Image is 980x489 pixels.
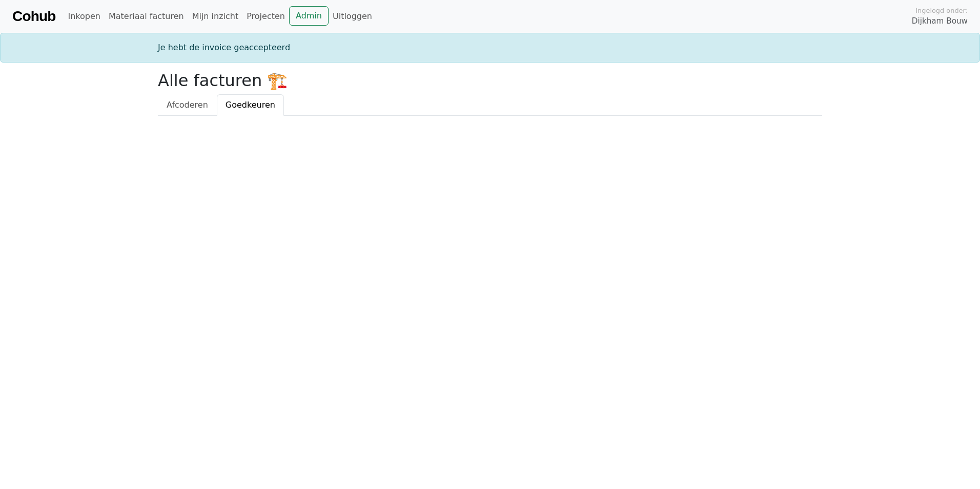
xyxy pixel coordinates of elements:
[152,42,828,54] div: Je hebt de invoice geaccepteerd
[289,6,329,26] a: Admin
[158,94,217,116] a: Afcoderen
[64,6,104,27] a: Inkopen
[915,6,968,15] span: Ingelogd onder:
[242,6,289,27] a: Projecten
[167,100,208,110] span: Afcoderen
[158,71,822,90] h2: Alle facturen 🏗️
[912,15,968,27] span: Dijkham Bouw
[12,4,55,29] a: Cohub
[329,6,376,27] a: Uitloggen
[217,94,284,116] a: Goedkeuren
[105,6,188,27] a: Materiaal facturen
[226,100,275,110] span: Goedkeuren
[188,6,243,27] a: Mijn inzicht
